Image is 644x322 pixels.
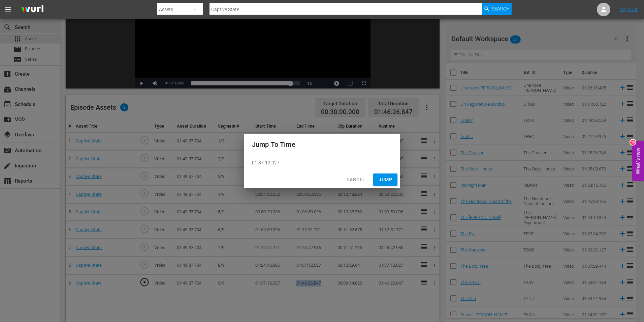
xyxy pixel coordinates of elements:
button: Open Feedback Widget [632,141,644,181]
button: Jump [373,173,397,186]
img: ans4CAIJ8jUAAAAAAAAAAAAAAAAAAAAAAAAgQb4GAAAAAAAAAAAAAAAAAAAAAAAAJMjXAAAAAAAAAAAAAAAAAAAAAAAAgAT5G... [16,2,49,18]
div: 10 [630,140,636,145]
span: menu [4,5,12,14]
span: Cancel [347,176,365,184]
span: Search [492,3,510,15]
span: Jump [379,176,392,184]
button: Cancel [341,173,371,186]
h2: Jump To Time [252,139,392,150]
a: Sign Out [620,7,638,12]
